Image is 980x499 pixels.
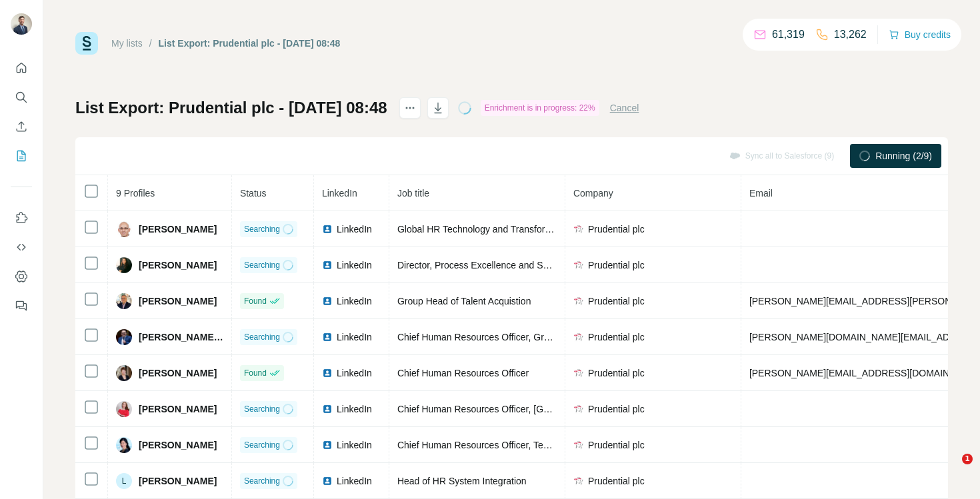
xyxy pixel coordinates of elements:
span: LinkedIn [337,223,372,236]
img: Avatar [116,293,132,309]
span: LinkedIn [337,258,372,272]
span: LinkedIn [337,438,372,452]
span: Prudential plc [588,402,645,416]
span: LinkedIn [337,366,372,380]
img: LinkedIn logo [322,476,333,486]
button: Buy credits [889,25,951,44]
span: [PERSON_NAME] [139,402,217,416]
span: Searching [244,403,280,415]
span: Running (2/9) [875,149,932,163]
span: Prudential plc [588,366,645,380]
img: LinkedIn logo [322,224,333,235]
span: 9 Profiles [116,188,155,199]
img: Surfe Logo [75,32,98,55]
p: 13,262 [834,27,867,43]
button: Search [11,85,32,109]
span: 1 [962,454,973,464]
span: Chief Human Resources Officer, Group Digital and Global Functions, Prudential Plc. [397,332,744,342]
span: Chief Human Resources Officer [397,368,529,378]
span: Prudential plc [588,438,645,452]
img: company-logo [573,332,584,342]
span: [PERSON_NAME] [139,474,217,488]
span: Searching [244,223,280,235]
img: Avatar [116,437,132,453]
div: L [116,473,132,489]
span: [PERSON_NAME] [139,294,217,308]
img: LinkedIn logo [322,332,333,342]
img: company-logo [573,404,584,414]
span: LinkedIn [337,474,372,488]
span: Company [573,188,613,199]
button: Use Surfe API [11,235,32,259]
li: / [149,37,152,50]
a: My lists [111,38,143,49]
span: Prudential plc [588,330,645,344]
button: Quick start [11,56,32,80]
span: [PERSON_NAME] [139,366,217,380]
span: LinkedIn [337,330,372,344]
span: Searching [244,475,280,487]
img: company-logo [573,260,584,270]
span: Head of HR System Integration [397,476,527,486]
span: Group Head of Talent Acquistion [397,296,531,306]
div: List Export: Prudential plc - [DATE] 08:48 [159,37,341,50]
span: Searching [244,259,280,271]
span: LinkedIn [337,402,372,416]
button: My lists [11,144,32,168]
span: Director, Process Excellence and Solution Enablement, HR Transformation [397,260,707,270]
span: Email [749,188,773,199]
span: LinkedIn [337,294,372,308]
span: [PERSON_NAME] (AC) [139,330,223,344]
button: actions [399,97,421,119]
img: Avatar [116,401,132,417]
img: LinkedIn logo [322,296,333,306]
img: Avatar [11,13,32,35]
span: Prudential plc [588,258,645,272]
span: [PERSON_NAME] [139,438,217,452]
h1: List Export: Prudential plc - [DATE] 08:48 [75,97,387,119]
span: Searching [244,439,280,451]
button: Use Surfe on LinkedIn [11,206,32,230]
img: Avatar [116,365,132,381]
span: [PERSON_NAME] [139,258,217,272]
span: [PERSON_NAME] [139,223,217,236]
span: Prudential plc [588,474,645,488]
span: Prudential plc [588,294,645,308]
img: LinkedIn logo [322,440,333,450]
img: Avatar [116,221,132,237]
img: company-logo [573,368,584,378]
button: Cancel [610,101,639,115]
span: Found [244,295,267,307]
button: Enrich CSV [11,115,32,139]
span: Chief Human Resources Officer, [GEOGRAPHIC_DATA] [397,404,631,414]
span: Chief Human Resources Officer, Technology & Operations [397,440,638,450]
span: LinkedIn [322,188,357,199]
img: company-logo [573,476,584,486]
button: Feedback [11,294,32,318]
span: Searching [244,331,280,343]
span: Status [240,188,267,199]
button: Dashboard [11,264,32,288]
img: LinkedIn logo [322,260,333,270]
span: Found [244,367,267,379]
img: company-logo [573,440,584,450]
img: company-logo [573,296,584,306]
span: Global HR Technology and Transformation Head [397,224,598,235]
img: LinkedIn logo [322,404,333,414]
span: Prudential plc [588,223,645,236]
img: Avatar [116,329,132,345]
img: LinkedIn logo [322,368,333,378]
img: company-logo [573,224,584,235]
div: Enrichment is in progress: 22% [481,100,599,116]
span: Job title [397,188,429,199]
iframe: Intercom live chat [935,454,967,486]
img: Avatar [116,257,132,273]
p: 61,319 [772,27,805,43]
